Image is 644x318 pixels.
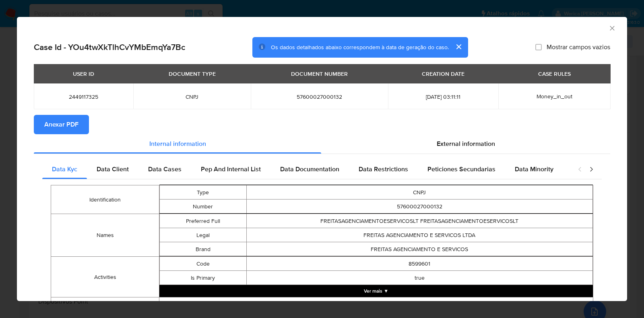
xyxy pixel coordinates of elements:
span: Peticiones Secundarias [427,164,495,174]
span: Mostrar campos vazios [547,43,610,51]
td: true [246,271,593,285]
td: Identification [51,185,159,214]
td: Activities [51,257,159,297]
td: Names [51,214,159,257]
td: 8599601 [246,257,593,271]
span: Pep And Internal List [201,164,261,174]
div: Detailed internal info [42,160,570,179]
div: closure-recommendation-modal [17,17,627,301]
span: CNPJ [143,93,241,100]
td: Is Primary [160,271,246,285]
span: External information [437,139,495,148]
div: Detailed info [34,134,610,154]
div: CREATION DATE [417,67,469,81]
button: cerrar [449,37,468,56]
td: CNPJ [246,185,593,200]
td: FREITAS AGENCIAMENTO E SERVICOS [246,242,593,256]
td: Preferred Full [160,214,246,228]
span: [DATE] 03:11:11 [398,93,489,100]
td: Legal [160,228,246,242]
span: Data Restrictions [359,164,408,174]
span: Data Client [97,164,129,174]
div: DOCUMENT TYPE [164,67,221,81]
h2: Case Id - YOu4twXkTlhCvYMbEmqYa7Bc [34,42,185,52]
span: Data Documentation [280,164,339,174]
span: Data Minority [515,164,553,174]
button: Fechar a janela [608,24,615,31]
td: FREITASAGENCIAMENTOESERVICOSLT FREITASAGENCIAMENTOESERVICOSLT [246,214,593,228]
span: 2449117325 [43,93,124,100]
span: Data Kyc [52,164,77,174]
td: FREITAS AGENCIAMENTO E SERVICOS LTDA [246,228,593,242]
td: Primary Activity Code [51,297,159,312]
div: CASE RULES [533,67,576,81]
button: Anexar PDF [34,115,89,134]
td: Number [160,200,246,214]
span: 57600027000132 [260,93,378,100]
div: USER ID [68,67,99,81]
td: Brand [160,242,246,256]
span: Anexar PDF [44,116,78,133]
span: Internal information [149,139,206,148]
td: Code [160,257,246,271]
td: 57600027000132 [246,200,593,214]
td: 8599601 [159,297,593,312]
td: Type [160,185,246,200]
div: DOCUMENT NUMBER [286,67,353,81]
input: Mostrar campos vazios [535,44,542,50]
span: Os dados detalhados abaixo correspondem à data de geração do caso. [271,43,449,51]
span: Data Cases [148,164,182,174]
span: Money_in_out [537,92,572,100]
button: Expand array [159,285,593,297]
